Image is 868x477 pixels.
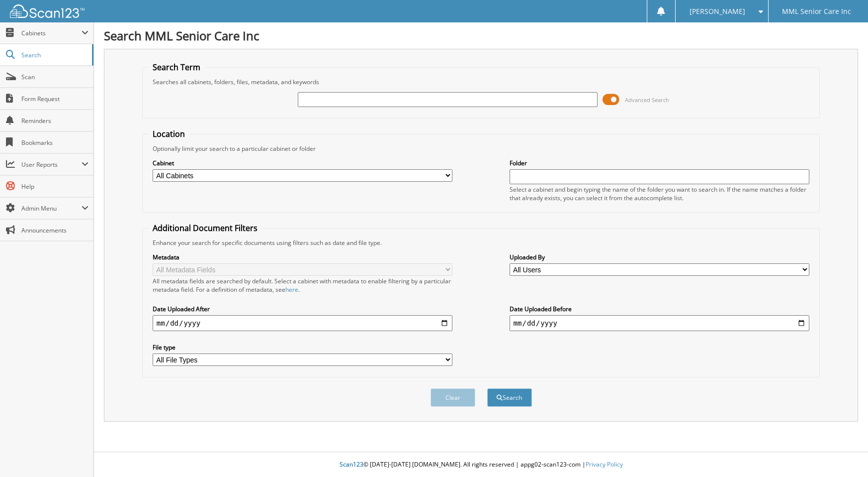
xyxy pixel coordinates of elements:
span: MML Senior Care Inc [782,8,851,14]
h1: Search MML Senior Care Inc [104,27,858,44]
label: Folder [510,159,810,167]
label: Metadata [153,253,453,261]
div: Enhance your search for specific documents using filters such as date and file type. [148,238,814,247]
button: Search [487,388,532,407]
div: Searches all cabinets, folders, files, metadata, and keywords [148,78,814,86]
span: Help [21,182,88,191]
span: Advanced Search [625,96,669,104]
legend: Search Term [148,62,205,73]
a: Privacy Policy [586,460,623,469]
span: Admin Menu [21,204,82,213]
span: Bookmarks [21,138,88,147]
label: Date Uploaded Before [510,305,810,313]
span: Form Request [21,95,88,103]
button: Clear [431,388,475,407]
span: Scan123 [340,460,363,469]
span: Reminders [21,117,88,125]
span: Search [21,51,87,59]
div: All metadata fields are searched by default. Select a cabinet with metadata to enable filtering b... [153,277,453,294]
label: Date Uploaded After [153,305,453,313]
span: Announcements [21,226,88,235]
a: here [285,285,298,294]
label: File type [153,343,453,352]
input: start [153,315,453,331]
legend: Location [148,128,190,139]
span: [PERSON_NAME] [690,8,745,14]
span: Scan [21,73,88,81]
div: Select a cabinet and begin typing the name of the folder you want to search in. If the name match... [510,185,810,202]
img: scan123-logo-white.svg [10,4,85,18]
label: Uploaded By [510,253,810,261]
span: User Reports [21,160,82,169]
span: Cabinets [21,29,82,37]
div: Optionally limit your search to a particular cabinet or folder [148,144,814,153]
input: end [510,315,810,331]
legend: Additional Document Filters [148,223,262,234]
label: Cabinet [153,159,453,167]
div: © [DATE]-[DATE] [DOMAIN_NAME]. All rights reserved | appg02-scan123-com | [94,453,868,477]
